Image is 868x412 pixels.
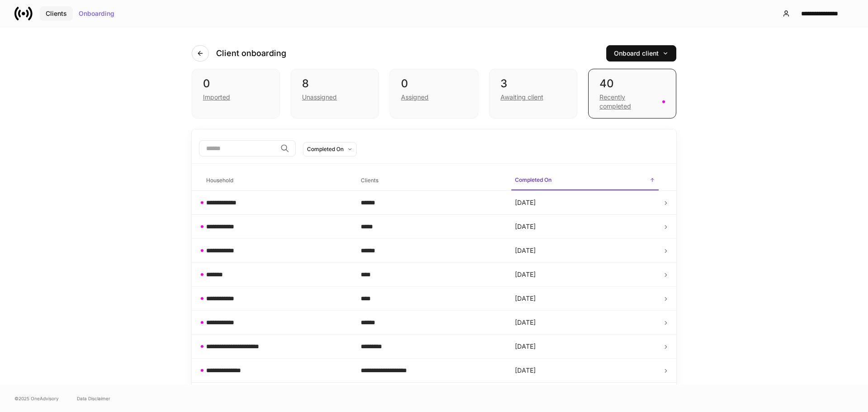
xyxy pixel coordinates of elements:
td: [DATE] [508,215,662,239]
div: Onboarding [79,10,114,17]
div: 40Recently completed [588,69,676,118]
td: [DATE] [508,263,662,287]
div: Awaiting client [500,93,543,102]
div: Imported [203,93,230,102]
td: [DATE] [508,311,662,335]
div: Completed On [307,145,344,153]
div: 0Imported [192,69,280,118]
div: 8 [302,76,368,91]
div: 3 [500,76,566,91]
span: Completed On [511,171,659,190]
span: Clients [357,171,505,190]
td: [DATE] [508,287,662,311]
button: Completed On [303,142,357,156]
div: 8Unassigned [291,69,379,118]
h6: Household [206,176,233,185]
h4: Client onboarding [216,48,286,59]
button: Clients [40,6,73,21]
div: Onboard client [614,50,669,57]
td: [DATE] [508,191,662,215]
h6: Completed On [515,175,552,184]
td: [DATE] [508,359,662,383]
button: Onboard client [606,45,676,62]
div: 0Assigned [390,69,478,118]
div: Recently completed [599,93,657,111]
div: 0 [401,76,467,91]
div: Clients [46,10,67,17]
div: Unassigned [302,93,337,102]
td: [DATE] [508,335,662,359]
h6: Clients [361,176,378,185]
a: Data Disclaimer [77,395,110,402]
div: Assigned [401,93,429,102]
td: [DATE] [508,383,662,407]
td: [DATE] [508,239,662,263]
div: 0 [203,76,269,91]
div: 40 [599,76,665,91]
button: Onboarding [73,6,120,21]
div: 3Awaiting client [489,69,577,118]
span: © 2025 OneAdvisory [14,395,59,402]
span: Household [203,171,350,190]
